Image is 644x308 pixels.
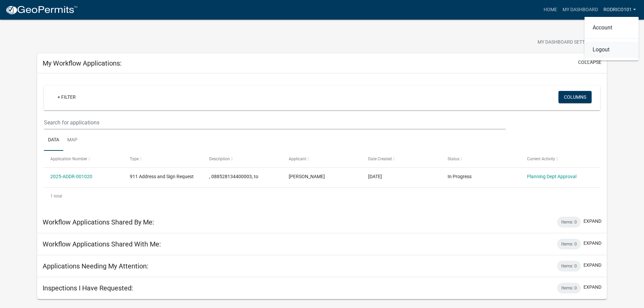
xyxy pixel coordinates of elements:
[130,157,139,161] span: Type
[368,174,382,179] span: 08/28/2025
[601,3,639,16] a: rodrico101
[52,91,81,103] a: + Filter
[583,262,601,269] button: expand
[50,174,92,179] a: 2025-ADDR-001020
[578,59,601,66] button: collapse
[585,17,639,61] div: rodrico101
[63,129,81,151] a: Map
[209,174,258,179] span: , 088528134400003, to
[289,174,325,179] span: Rodney Myers
[362,151,441,167] datatable-header-cell: Date Created
[130,174,194,179] span: 911 Address and Sign Request
[557,283,581,293] div: Items: 0
[585,20,639,36] a: Account
[44,116,505,129] input: Search for applications
[527,157,555,161] span: Current Activity
[557,217,581,228] div: Items: 0
[557,261,581,271] div: Items: 0
[43,262,148,270] h5: Applications Needing My Attention:
[583,240,601,247] button: expand
[368,157,392,161] span: Date Created
[43,240,161,248] h5: Workflow Applications Shared With Me:
[557,239,581,250] div: Items: 0
[583,284,601,291] button: expand
[585,42,639,58] a: Logout
[282,151,362,167] datatable-header-cell: Applicant
[583,218,601,225] button: expand
[44,129,63,151] a: Data
[37,73,607,211] div: collapse
[43,218,154,226] h5: Workflow Applications Shared By Me:
[541,3,560,16] a: Home
[44,188,600,205] div: 1 total
[448,174,472,179] span: In Progress
[448,157,459,161] span: Status
[203,151,282,167] datatable-header-cell: Description
[520,151,600,167] datatable-header-cell: Current Activity
[43,59,122,67] h5: My Workflow Applications:
[44,151,123,167] datatable-header-cell: Application Number
[50,157,87,161] span: Application Number
[538,39,596,47] span: My Dashboard Settings
[123,151,203,167] datatable-header-cell: Type
[289,157,306,161] span: Applicant
[527,174,576,179] a: Planning Dept Approval
[43,284,133,292] h5: Inspections I Have Requested:
[441,151,520,167] datatable-header-cell: Status
[532,36,611,49] button: My Dashboard Settingssettings
[209,157,230,161] span: Description
[558,91,592,103] button: Columns
[560,3,601,16] a: My Dashboard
